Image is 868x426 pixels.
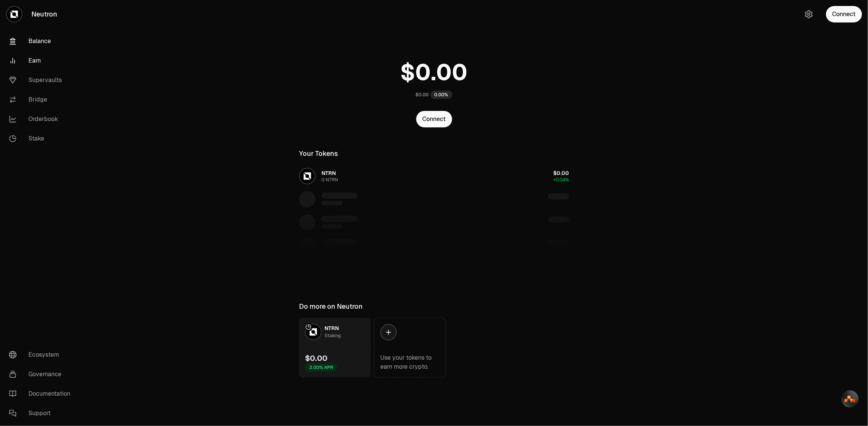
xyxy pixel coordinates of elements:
a: Governance [3,365,81,384]
span: NTRN [325,325,339,332]
button: Connect [416,111,452,127]
a: Bridge [3,90,81,109]
a: Support [3,404,81,423]
div: $0.00 [416,92,429,98]
button: Connect [826,6,862,22]
a: Ecosystem [3,345,81,365]
div: Staking [325,332,341,339]
div: Your Tokens [299,148,338,159]
a: Orderbook [3,109,81,129]
div: 3.00% APR [305,363,337,372]
div: 0.00% [430,91,453,99]
a: Documentation [3,384,81,404]
div: Do more on Neutron [299,301,363,312]
a: Stake [3,129,81,148]
img: NTRN Logo [306,324,321,339]
a: Use your tokens to earn more crypto. [374,318,446,378]
a: NTRN LogoNTRNStaking$0.003.00% APR [299,318,371,378]
img: svg+xml,%3Csvg%20xmlns%3D%22http%3A%2F%2Fwww.w3.org%2F2000%2Fsvg%22%20width%3D%2233%22%20height%3... [844,395,856,403]
div: $0.00 [305,353,328,363]
div: Use your tokens to earn more crypto. [380,353,439,371]
a: Supervaults [3,70,81,90]
a: Earn [3,51,81,70]
a: Balance [3,31,81,51]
